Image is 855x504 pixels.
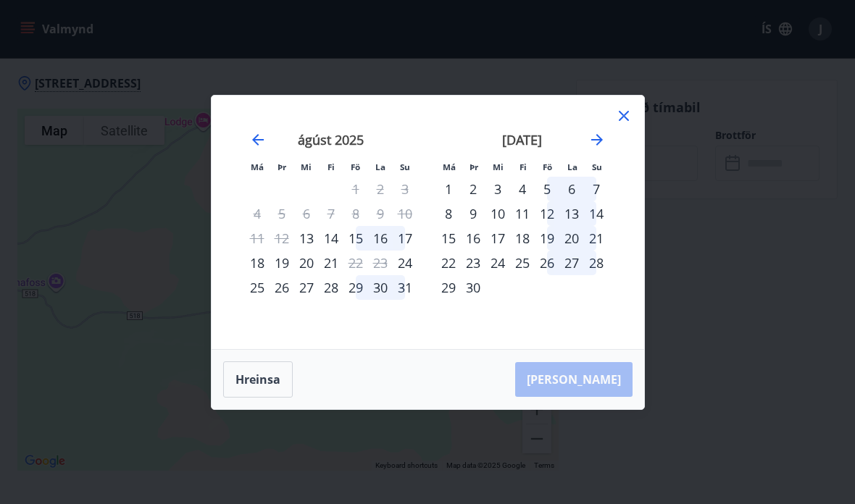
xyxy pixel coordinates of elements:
div: Aðeins innritun í boði [294,226,319,251]
button: Hreinsa [223,361,293,398]
small: Fi [520,161,527,172]
div: 10 [485,201,510,226]
div: 27 [294,275,319,300]
div: 19 [535,226,559,251]
small: Mi [493,161,504,172]
small: Fi [328,161,335,172]
div: 16 [461,226,485,251]
small: Su [592,161,602,172]
div: 30 [461,275,485,300]
td: Choose laugardagur, 16. ágúst 2025 as your check-in date. It’s available. [368,226,393,251]
td: Not available. mánudagur, 11. ágúst 2025 [245,226,270,251]
td: Choose þriðjudagur, 23. september 2025 as your check-in date. It’s available. [461,251,485,275]
small: Má [443,161,456,172]
small: Fö [543,161,552,172]
small: Su [400,161,410,172]
td: Choose laugardagur, 6. september 2025 as your check-in date. It’s available. [559,177,584,201]
td: Choose fimmtudagur, 25. september 2025 as your check-in date. It’s available. [510,251,535,275]
td: Choose fimmtudagur, 14. ágúst 2025 as your check-in date. It’s available. [319,226,343,251]
div: 11 [510,201,535,226]
td: Choose sunnudagur, 21. september 2025 as your check-in date. It’s available. [584,226,609,251]
td: Choose laugardagur, 20. september 2025 as your check-in date. It’s available. [559,226,584,251]
div: Move backward to switch to the previous month. [249,131,267,148]
strong: [DATE] [502,131,542,148]
div: 25 [245,275,270,300]
td: Not available. þriðjudagur, 12. ágúst 2025 [270,226,294,251]
div: 16 [368,226,393,251]
td: Choose sunnudagur, 28. september 2025 as your check-in date. It’s available. [584,251,609,275]
div: 2 [461,177,485,201]
div: 15 [436,226,461,251]
div: 27 [559,251,584,275]
td: Not available. fimmtudagur, 7. ágúst 2025 [319,201,343,226]
div: 13 [559,201,584,226]
td: Choose föstudagur, 29. ágúst 2025 as your check-in date. It’s available. [343,275,368,300]
div: 5 [535,177,559,201]
div: 12 [535,201,559,226]
td: Choose þriðjudagur, 2. september 2025 as your check-in date. It’s available. [461,177,485,201]
td: Choose þriðjudagur, 30. september 2025 as your check-in date. It’s available. [461,275,485,300]
div: 15 [343,226,368,251]
td: Choose mánudagur, 22. september 2025 as your check-in date. It’s available. [436,251,461,275]
td: Not available. sunnudagur, 3. ágúst 2025 [393,177,417,201]
td: Not available. laugardagur, 9. ágúst 2025 [368,201,393,226]
div: 20 [559,226,584,251]
td: Choose mánudagur, 29. september 2025 as your check-in date. It’s available. [436,275,461,300]
td: Choose sunnudagur, 7. september 2025 as your check-in date. It’s available. [584,177,609,201]
div: 22 [436,251,461,275]
div: 29 [343,275,368,300]
td: Choose laugardagur, 30. ágúst 2025 as your check-in date. It’s available. [368,275,393,300]
div: 25 [510,251,535,275]
td: Not available. föstudagur, 8. ágúst 2025 [343,201,368,226]
div: 18 [510,226,535,251]
div: 26 [535,251,559,275]
div: 3 [485,177,510,201]
td: Choose þriðjudagur, 19. ágúst 2025 as your check-in date. It’s available. [270,251,294,275]
div: 18 [245,251,270,275]
td: Not available. miðvikudagur, 6. ágúst 2025 [294,201,319,226]
td: Choose mánudagur, 1. september 2025 as your check-in date. It’s available. [436,177,461,201]
td: Choose sunnudagur, 17. ágúst 2025 as your check-in date. It’s available. [393,226,417,251]
div: 28 [319,275,343,300]
div: 17 [393,226,417,251]
div: 31 [393,275,417,300]
td: Choose föstudagur, 26. september 2025 as your check-in date. It’s available. [535,251,559,275]
div: 17 [485,226,510,251]
div: 23 [461,251,485,275]
div: 21 [319,251,343,275]
td: Choose þriðjudagur, 16. september 2025 as your check-in date. It’s available. [461,226,485,251]
div: 6 [559,177,584,201]
td: Choose miðvikudagur, 27. ágúst 2025 as your check-in date. It’s available. [294,275,319,300]
div: 26 [270,275,294,300]
td: Not available. laugardagur, 23. ágúst 2025 [368,251,393,275]
div: 29 [436,275,461,300]
div: 9 [461,201,485,226]
td: Choose laugardagur, 13. september 2025 as your check-in date. It’s available. [559,201,584,226]
td: Choose sunnudagur, 24. ágúst 2025 as your check-in date. It’s available. [393,251,417,275]
td: Choose miðvikudagur, 20. ágúst 2025 as your check-in date. It’s available. [294,251,319,275]
td: Not available. þriðjudagur, 5. ágúst 2025 [270,201,294,226]
div: 19 [270,251,294,275]
td: Choose fimmtudagur, 18. september 2025 as your check-in date. It’s available. [510,226,535,251]
div: 14 [584,201,609,226]
td: Not available. föstudagur, 22. ágúst 2025 [343,251,368,275]
td: Choose miðvikudagur, 13. ágúst 2025 as your check-in date. It’s available. [294,226,319,251]
div: 8 [436,201,461,226]
td: Choose mánudagur, 15. september 2025 as your check-in date. It’s available. [436,226,461,251]
strong: ágúst 2025 [298,131,364,148]
td: Not available. sunnudagur, 10. ágúst 2025 [393,201,417,226]
td: Not available. laugardagur, 2. ágúst 2025 [368,177,393,201]
div: 30 [368,275,393,300]
small: Þr [470,161,478,172]
small: Mi [301,161,312,172]
td: Choose fimmtudagur, 11. september 2025 as your check-in date. It’s available. [510,201,535,226]
div: 7 [584,177,609,201]
td: Choose þriðjudagur, 9. september 2025 as your check-in date. It’s available. [461,201,485,226]
div: 28 [584,251,609,275]
td: Choose mánudagur, 8. september 2025 as your check-in date. It’s available. [436,201,461,226]
small: Þr [278,161,286,172]
div: 1 [436,177,461,201]
td: Choose sunnudagur, 31. ágúst 2025 as your check-in date. It’s available. [393,275,417,300]
div: 14 [319,226,343,251]
td: Choose föstudagur, 19. september 2025 as your check-in date. It’s available. [535,226,559,251]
